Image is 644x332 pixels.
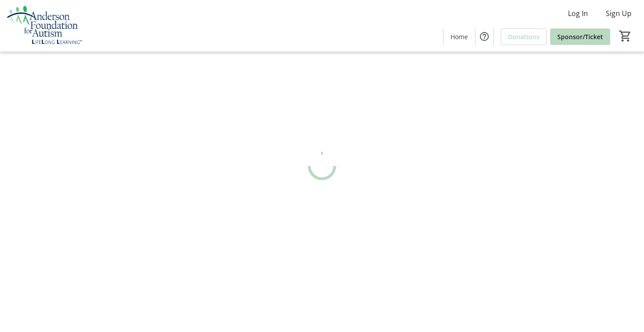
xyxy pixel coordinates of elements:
button: Sign Up [599,6,639,20]
span: Log In [568,8,588,19]
span: Home [451,32,468,41]
span: Sponsor/Ticket [557,32,603,41]
a: Sponsor/Ticket [550,28,610,45]
img: Anderson Foundation for Autism 's Logo [5,4,85,48]
button: Log In [561,6,595,20]
a: Donations [501,28,547,45]
a: Home [443,28,475,45]
span: Donations [508,32,539,41]
button: Cart [617,28,633,44]
span: Sign Up [606,8,632,19]
button: Help [475,28,493,45]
